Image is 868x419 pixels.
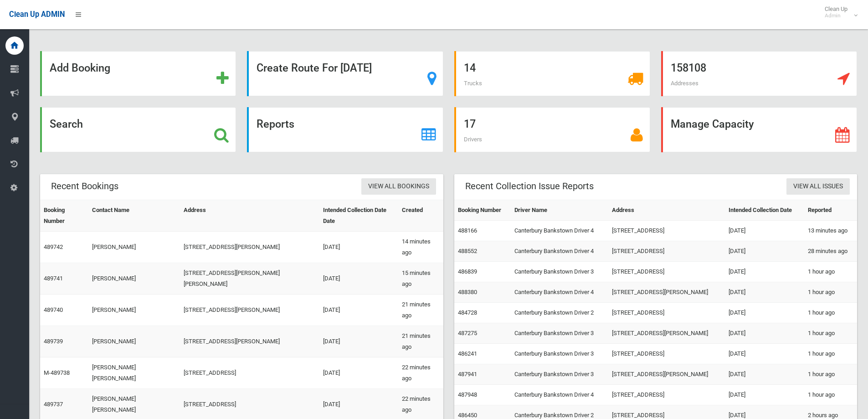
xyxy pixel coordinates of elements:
td: [STREET_ADDRESS] [608,303,724,323]
header: Recent Bookings [40,177,129,195]
td: [PERSON_NAME] [PERSON_NAME] [88,357,180,389]
a: 489742 [44,243,63,250]
td: 1 hour ago [804,323,857,344]
th: Address [608,200,724,221]
td: [STREET_ADDRESS] [608,262,724,282]
strong: 158108 [671,62,706,74]
td: [DATE] [319,263,398,295]
small: Admin [825,12,847,19]
th: Intended Collection Date Date [319,200,398,232]
a: 488552 [458,248,477,254]
td: [STREET_ADDRESS][PERSON_NAME][PERSON_NAME] [180,263,319,295]
td: [PERSON_NAME] [88,263,180,295]
td: Canterbury Bankstown Driver 3 [511,262,608,282]
td: [DATE] [725,282,804,303]
th: Address [180,200,319,232]
td: [STREET_ADDRESS][PERSON_NAME] [180,232,319,263]
td: 22 minutes ago [398,357,443,389]
td: 1 hour ago [804,364,857,385]
span: Addresses [671,80,699,87]
strong: Add Booking [50,62,110,74]
td: [STREET_ADDRESS] [180,357,319,389]
a: 487275 [458,330,477,336]
span: Clean Up [820,5,857,19]
td: 21 minutes ago [398,295,443,326]
td: [DATE] [725,241,804,262]
td: [STREET_ADDRESS][PERSON_NAME] [180,295,319,326]
td: [DATE] [319,232,398,263]
td: [STREET_ADDRESS][PERSON_NAME] [608,282,724,303]
td: Canterbury Bankstown Driver 3 [511,323,608,344]
td: 1 hour ago [804,385,857,405]
td: Canterbury Bankstown Driver 4 [511,221,608,241]
th: Booking Number [40,200,88,232]
a: 488166 [458,227,477,234]
td: [DATE] [725,364,804,385]
a: M-489738 [44,369,70,376]
td: [DATE] [319,357,398,389]
td: [DATE] [319,326,398,357]
td: [PERSON_NAME] [88,232,180,263]
td: 13 minutes ago [804,221,857,241]
td: 21 minutes ago [398,326,443,357]
td: 14 minutes ago [398,232,443,263]
a: 484728 [458,309,477,316]
strong: 17 [464,118,476,130]
td: [PERSON_NAME] [88,326,180,357]
td: [STREET_ADDRESS] [608,221,724,241]
td: [DATE] [725,262,804,282]
a: Reports [247,107,443,152]
td: [DATE] [725,344,804,364]
td: [DATE] [725,323,804,344]
td: Canterbury Bankstown Driver 3 [511,344,608,364]
td: [STREET_ADDRESS][PERSON_NAME] [608,323,724,344]
th: Intended Collection Date [725,200,804,221]
a: Create Route For [DATE] [247,51,443,96]
a: 17 Drivers [454,107,650,152]
strong: Search [50,118,83,130]
a: 14 Trucks [454,51,650,96]
strong: Manage Capacity [671,118,754,130]
th: Created [398,200,443,232]
a: Search [40,107,236,152]
a: 489739 [44,338,63,345]
span: Clean Up ADMIN [9,10,65,19]
td: [DATE] [725,221,804,241]
a: 489737 [44,401,63,408]
td: [PERSON_NAME] [88,295,180,326]
a: 158108 Addresses [661,51,857,96]
th: Booking Number [454,200,511,221]
a: 486241 [458,350,477,357]
td: 1 hour ago [804,344,857,364]
span: Drivers [464,136,482,143]
a: 488380 [458,289,477,295]
th: Driver Name [511,200,608,221]
strong: Create Route For [DATE] [257,62,372,74]
td: Canterbury Bankstown Driver 3 [511,364,608,385]
a: 489740 [44,306,63,313]
td: [STREET_ADDRESS] [608,344,724,364]
td: [DATE] [319,295,398,326]
a: 487941 [458,371,477,378]
strong: Reports [257,118,294,130]
td: Canterbury Bankstown Driver 4 [511,385,608,405]
header: Recent Collection Issue Reports [454,177,605,195]
td: Canterbury Bankstown Driver 4 [511,282,608,303]
td: 28 minutes ago [804,241,857,262]
td: Canterbury Bankstown Driver 2 [511,303,608,323]
td: [STREET_ADDRESS] [608,241,724,262]
td: 15 minutes ago [398,263,443,295]
a: 489741 [44,275,63,282]
span: Trucks [464,80,482,87]
td: [STREET_ADDRESS][PERSON_NAME] [608,364,724,385]
td: [DATE] [725,303,804,323]
td: [STREET_ADDRESS][PERSON_NAME] [180,326,319,357]
a: View All Bookings [361,178,436,195]
a: 486839 [458,268,477,275]
strong: 14 [464,62,476,74]
td: 1 hour ago [804,262,857,282]
a: Add Booking [40,51,236,96]
td: [DATE] [725,385,804,405]
td: Canterbury Bankstown Driver 4 [511,241,608,262]
a: Manage Capacity [661,107,857,152]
